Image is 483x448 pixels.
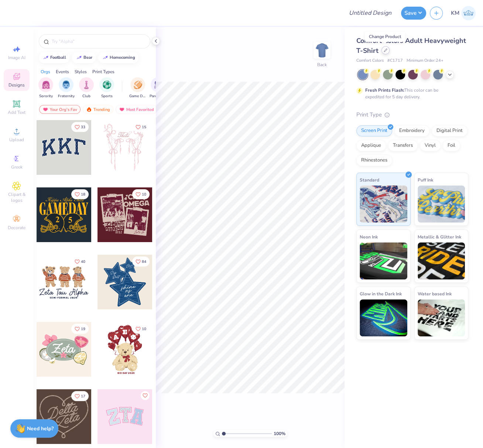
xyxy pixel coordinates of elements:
img: most_fav.gif [42,107,48,112]
button: filter button [129,77,146,99]
div: Your Org's Fav [39,105,80,114]
div: Foil [443,140,460,151]
img: trend_line.gif [76,55,82,60]
button: bear [72,52,96,63]
div: homecoming [110,55,135,60]
span: Clipart & logos [4,191,30,203]
strong: Fresh Prints Flash: [365,87,404,93]
button: filter button [58,77,75,99]
button: Like [132,189,150,199]
img: Glow in the Dark Ink [360,299,407,336]
span: Club [82,94,90,99]
img: Metallic & Glitter Ink [418,242,465,279]
button: homecoming [98,52,138,63]
span: Metallic & Glitter Ink [418,233,461,241]
span: Greek [11,164,23,170]
span: KM [451,9,459,17]
img: trend_line.gif [43,55,49,60]
img: most_fav.gif [119,107,125,112]
span: Sorority [39,94,53,99]
span: Upload [9,137,24,143]
button: Like [132,257,150,267]
div: Rhinestones [356,155,392,166]
span: Game Day [129,94,146,99]
div: Digital Print [432,125,467,136]
img: Back [315,43,329,58]
div: Styles [75,68,87,75]
button: Like [71,257,89,267]
span: 100 % [274,430,285,437]
input: Untitled Design [343,6,397,20]
button: Like [71,324,89,334]
img: Neon Ink [360,242,407,279]
img: trending.gif [86,107,92,112]
div: Transfers [388,140,418,151]
img: Game Day Image [134,81,142,89]
img: Water based Ink [418,299,465,336]
span: 40 [81,260,85,264]
div: filter for Game Day [129,77,146,99]
span: Neon Ink [360,233,378,241]
strong: Need help? [27,425,54,432]
button: filter button [150,77,167,99]
button: football [39,52,69,63]
div: This color can be expedited for 5 day delivery. [365,87,456,100]
span: 15 [142,125,146,129]
span: Comfort Colors Adult Heavyweight T-Shirt [356,36,466,55]
span: 10 [142,327,146,331]
span: Glow in the Dark Ink [360,290,402,298]
span: Standard [360,176,379,184]
button: Like [71,189,89,199]
span: 33 [81,125,85,129]
img: Sports Image [103,81,111,89]
button: Like [132,324,150,334]
img: trend_line.gif [102,55,108,60]
img: Club Image [82,81,90,89]
span: # C1717 [387,58,403,64]
div: Back [317,61,327,68]
div: Trending [83,105,113,114]
div: filter for Fraternity [58,77,75,99]
button: Like [132,122,150,132]
span: 19 [81,327,85,331]
button: Save [401,7,426,20]
input: Try "Alpha" [51,38,145,45]
button: filter button [79,77,94,99]
div: filter for Sorority [38,77,53,99]
div: football [50,55,66,60]
div: filter for Parent's Weekend [150,77,167,99]
span: Parent's Weekend [150,94,167,99]
span: Comfort Colors [356,58,384,64]
span: 17 [81,394,85,398]
button: filter button [99,77,114,99]
span: Fraternity [58,94,75,99]
span: 18 [81,193,85,196]
div: filter for Sports [99,77,114,99]
span: Water based Ink [418,290,452,298]
div: Print Type [356,111,468,119]
div: Embroidery [394,125,429,136]
span: Designs [8,82,25,88]
span: Puff Ink [418,176,433,184]
a: KM [451,6,476,20]
img: Puff Ink [418,186,465,223]
div: Applique [356,140,386,151]
div: filter for Club [79,77,94,99]
span: Image AI [8,55,25,61]
span: 10 [142,193,146,196]
div: Orgs [41,68,50,75]
button: Like [71,391,89,401]
div: Vinyl [420,140,441,151]
div: bear [83,55,92,60]
span: Minimum Order: 24 + [407,58,443,64]
img: Parent's Weekend Image [154,81,162,89]
img: Katrina Mae Mijares [461,6,476,20]
img: Sorority Image [42,81,50,89]
button: Like [71,122,89,132]
div: Screen Print [356,125,392,136]
div: Events [56,68,69,75]
span: Decorate [8,225,25,231]
div: Change Product [365,31,405,42]
span: 84 [142,260,146,264]
img: Standard [360,186,407,223]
